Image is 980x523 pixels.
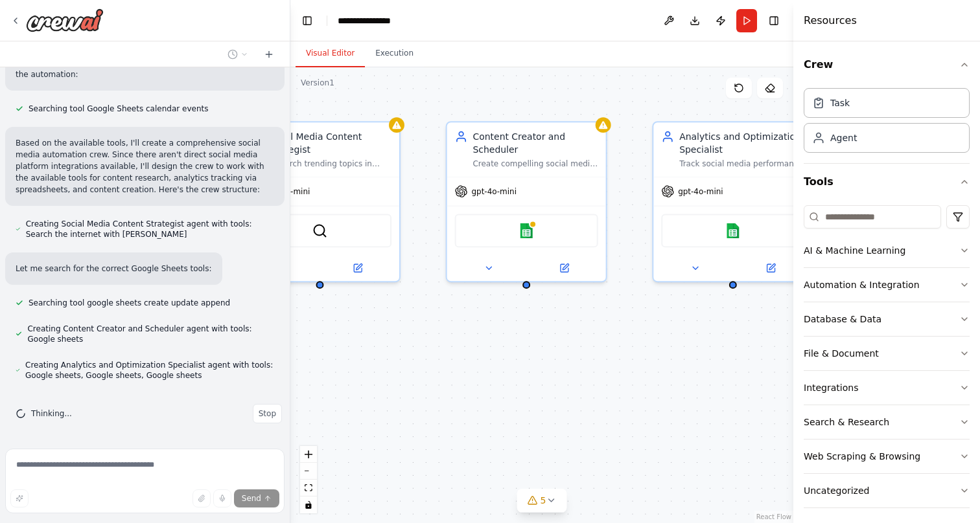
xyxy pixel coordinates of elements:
[517,489,567,513] button: 5
[678,186,723,197] span: gpt-4o-mini
[804,484,869,497] div: Uncategorized
[830,96,850,109] div: Task
[296,40,365,67] button: Visual Editor
[365,40,424,67] button: Execution
[804,268,970,302] button: Automation & Integration
[259,408,276,419] span: Stop
[26,8,104,32] img: Logo
[192,489,211,507] button: Upload files
[765,12,783,30] button: Hide right sidebar
[27,324,274,344] span: Creating Content Creator and Scheduler agent with tools: Google sheets
[804,450,920,463] div: Web Scraping & Browsing
[804,83,970,163] div: Crew
[321,260,394,276] button: Open in side panel
[312,223,328,239] img: SerperDevTool
[804,337,970,370] button: File & Document
[471,186,516,197] span: gpt-4o-mini
[652,121,813,282] div: Analytics and Optimization SpecialistTrack social media performance metrics, analyze engagement d...
[26,219,274,239] span: Creating Social Media Content Strategist agent with tools: Search the internet with [PERSON_NAME]
[804,474,970,507] button: Uncategorized
[804,278,920,291] div: Automation & Integration
[298,12,316,30] button: Hide left sidebar
[804,416,889,428] div: Search & Research
[16,57,274,80] p: Let me check what other tools are available that could help with the automation:
[528,260,601,276] button: Open in side panel
[31,408,72,419] span: Thinking...
[804,440,970,473] button: Web Scraping & Browsing
[804,164,970,200] button: Tools
[234,489,279,507] button: Send
[756,513,791,520] a: React Flow attribution
[804,313,881,326] div: Database & Data
[10,489,29,507] button: Improve this prompt
[253,404,282,423] button: Stop
[338,14,404,27] nav: breadcrumb
[446,121,607,282] div: Content Creator and SchedulerCreate compelling social media content based on trending topics and ...
[804,347,879,360] div: File & Document
[29,104,208,114] span: Searching tool Google Sheets calendar events
[266,130,391,156] div: Social Media Content Strategist
[804,13,857,28] h4: Resources
[804,234,970,267] button: AI & Machine Learning
[213,489,231,507] button: Click to speak your automation idea
[239,121,401,282] div: Social Media Content StrategistResearch trending topics in {industry}, analyze competitor content...
[300,463,317,480] button: zoom out
[472,130,598,156] div: Content Creator and Scheduler
[25,360,274,381] span: Creating Analytics and Optimization Specialist agent with tools: Google sheets, Google sheets, Go...
[300,496,317,513] button: toggle interactivity
[472,159,598,169] div: Create compelling social media content based on trending topics and content ideas, format posts f...
[804,47,970,83] button: Crew
[679,130,804,156] div: Analytics and Optimization Specialist
[16,263,212,274] p: Let me search for the correct Google Sheets tools:
[804,200,970,518] div: Tools
[725,223,741,239] img: Google sheets
[29,298,230,308] span: Searching tool google sheets create update append
[519,223,534,239] img: Google sheets
[222,47,253,62] button: Switch to previous chat
[804,371,970,405] button: Integrations
[804,405,970,439] button: Search & Research
[300,480,317,496] button: fit view
[541,494,546,507] span: 5
[266,159,391,169] div: Research trending topics in {industry}, analyze competitor content, and generate engaging content...
[242,493,261,504] span: Send
[259,47,279,62] button: Start a new chat
[804,381,858,394] div: Integrations
[300,446,317,463] button: zoom in
[679,159,804,169] div: Track social media performance metrics, analyze engagement data, identify optimal posting times, ...
[300,446,317,513] div: React Flow controls
[16,137,274,195] p: Based on the available tools, I'll create a comprehensive social media automation crew. Since the...
[734,260,808,276] button: Open in side panel
[804,302,970,336] button: Database & Data
[265,186,310,197] span: gpt-4o-mini
[830,131,857,144] div: Agent
[804,244,905,257] div: AI & Machine Learning
[301,78,334,88] div: Version 1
